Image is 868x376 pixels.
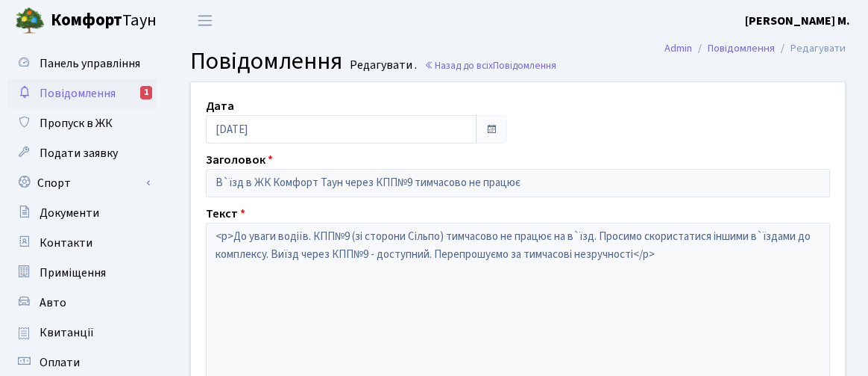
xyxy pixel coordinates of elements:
[493,58,556,73] span: Повідомлення
[7,49,157,78] a: Панель управління
[7,78,157,108] a: Повідомлення1
[140,86,152,99] div: 1
[40,85,116,102] span: Повідомлення
[7,318,157,348] a: Квитанції
[7,138,157,168] a: Подати заявку
[40,354,80,371] span: Оплати
[40,205,99,221] span: Документи
[190,44,342,78] span: Повідомлення
[7,228,157,258] a: Контакти
[206,205,245,223] label: Текст
[347,58,417,73] small: Редагувати .
[40,55,140,72] span: Панель управління
[708,40,775,56] a: Повідомлення
[424,58,556,73] a: Назад до всіхПовідомлення
[775,40,846,57] li: Редагувати
[40,324,94,341] span: Квитанції
[40,115,113,132] span: Пропуск в ЖК
[745,12,850,30] a: [PERSON_NAME] М.
[15,6,45,36] img: logo.png
[7,198,157,228] a: Документи
[40,295,66,311] span: Авто
[51,8,157,34] span: Таун
[40,145,118,161] span: Подати заявку
[206,97,234,115] label: Дата
[40,235,92,251] span: Контакти
[186,8,224,33] button: Переключити навігацію
[7,168,157,198] a: Спорт
[664,40,692,56] a: Admin
[7,108,157,138] a: Пропуск в ЖК
[7,288,157,318] a: Авто
[51,8,122,32] b: Комфорт
[206,151,273,169] label: Заголовок
[745,13,850,29] b: [PERSON_NAME] М.
[642,33,868,64] nav: breadcrumb
[7,258,157,288] a: Приміщення
[40,265,106,281] span: Приміщення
